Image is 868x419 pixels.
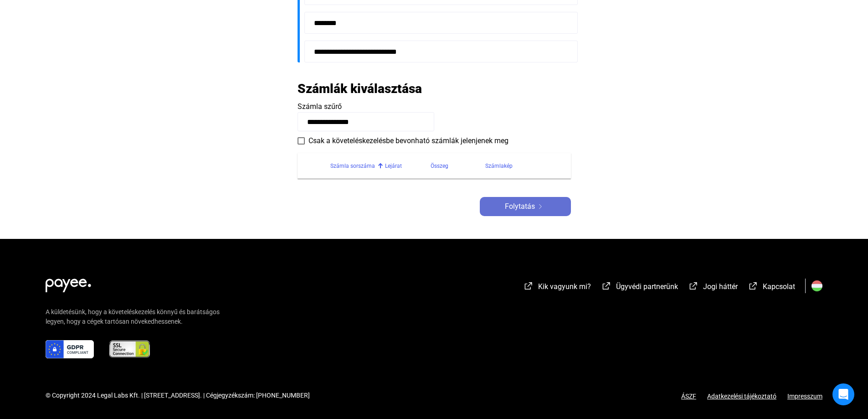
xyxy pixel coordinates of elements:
div: Összeg [431,160,485,171]
a: external-link-whiteJogi háttér [688,284,738,292]
div: © Copyright 2024 Legal Labs Kft. | [STREET_ADDRESS]. | Cégjegyzékszám: [PHONE_NUMBER] [46,391,310,400]
img: gdpr [46,340,94,358]
span: Kik vagyunk mi? [538,282,591,291]
img: external-link-white [523,281,534,290]
div: Számla sorszáma [330,160,385,171]
a: external-link-whiteKapcsolat [748,284,795,292]
span: Ügyvédi partnerünk [616,282,678,291]
img: external-link-white [688,281,699,290]
span: Jogi háttér [703,282,738,291]
div: Lejárat [385,160,431,171]
div: Lejárat [385,160,402,171]
span: Csak a követeléskezelésbe bevonható számlák jelenjenek meg [308,135,508,146]
span: Folytatás [505,201,535,212]
div: Open Intercom Messenger [832,383,854,405]
a: external-link-whiteÜgyvédi partnerünk [601,284,678,292]
img: arrow-right-white [535,204,546,209]
div: Számla sorszáma [330,160,375,171]
img: external-link-white [601,281,612,290]
img: HU.svg [812,280,822,291]
a: ÁSZF [681,393,696,400]
h2: Számlák kiválasztása [298,81,422,97]
div: Számlakép [485,160,560,171]
span: Kapcsolat [763,282,795,291]
div: Számlakép [485,160,513,171]
a: Adatkezelési tájékoztató [696,393,787,400]
div: Összeg [431,160,448,171]
img: ssl [108,340,151,358]
a: Impresszum [787,393,822,400]
a: external-link-whiteKik vagyunk mi? [523,284,591,292]
img: white-payee-white-dot.svg [46,274,91,292]
span: Számla szűrő [298,102,342,111]
button: Folytatásarrow-right-white [480,197,571,216]
img: external-link-white [748,281,759,290]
